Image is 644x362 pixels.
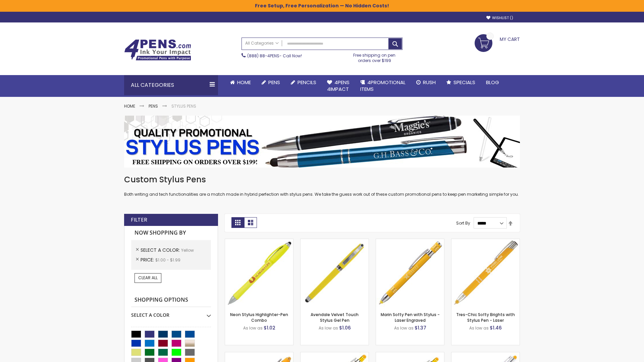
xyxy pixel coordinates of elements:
[481,75,504,90] a: Blog
[247,53,279,59] a: (888) 88-4PENS
[268,79,280,86] span: Pens
[423,79,436,86] span: Rush
[131,226,211,240] strong: Now Shopping by
[131,307,211,318] div: Select A Color
[138,275,158,281] span: Clear All
[131,216,147,224] strong: Filter
[230,312,288,323] a: Neon Stylus Highlighter-Pen Combo
[451,352,520,358] a: Tres-Chic Softy with Stylus Top Pen - ColorJet-Yellow
[264,324,275,331] span: $1.02
[149,103,158,109] a: Pens
[381,312,440,323] a: Marin Softy Pen with Stylus - Laser Engraved
[441,75,481,90] a: Specials
[155,257,180,263] span: $1.00 - $1.99
[256,75,285,90] a: Pens
[285,75,322,90] a: Pencils
[245,41,279,46] span: All Categories
[301,239,369,244] a: Avendale Velvet Touch Stylus Gel Pen-Yellow
[355,75,411,97] a: 4PROMOTIONALITEMS
[298,79,316,86] span: Pencils
[322,75,355,97] a: 4Pens4impact
[327,79,350,93] span: 4Pens 4impact
[411,75,441,90] a: Rush
[124,174,520,197] div: Both writing and tech functionalities are a match made in hybrid perfection with stylus pens. We ...
[346,50,403,63] div: Free shipping on pen orders over $199
[124,174,520,185] h1: Custom Stylus Pens
[456,220,470,226] label: Sort By
[247,53,302,59] span: - Call Now!
[301,239,369,307] img: Avendale Velvet Touch Stylus Gel Pen-Yellow
[456,312,515,323] a: Tres-Chic Softy Brights with Stylus Pen - Laser
[339,324,351,331] span: $1.06
[243,325,263,331] span: As low as
[486,79,499,86] span: Blog
[486,15,513,20] a: Wishlist
[376,239,444,244] a: Marin Softy Pen with Stylus - Laser Engraved-Yellow
[319,325,338,331] span: As low as
[231,217,244,228] strong: Grid
[415,324,426,331] span: $1.37
[225,239,293,307] img: Neon Stylus Highlighter-Pen Combo-Yellow
[141,256,155,263] span: Price
[469,325,489,331] span: As low as
[131,293,211,307] strong: Shopping Options
[124,39,191,61] img: 4Pens Custom Pens and Promotional Products
[242,38,282,49] a: All Categories
[181,247,194,253] span: Yellow
[376,239,444,307] img: Marin Softy Pen with Stylus - Laser Engraved-Yellow
[225,352,293,358] a: Ellipse Softy Brights with Stylus Pen - Laser-Yellow
[124,75,218,95] div: All Categories
[124,116,520,168] img: Stylus Pens
[451,239,520,307] img: Tres-Chic Softy Brights with Stylus Pen - Laser-Yellow
[376,352,444,358] a: Phoenix Softy Brights Gel with Stylus Pen - Laser-Yellow
[124,103,135,109] a: Home
[451,239,520,244] a: Tres-Chic Softy Brights with Stylus Pen - Laser-Yellow
[360,79,406,93] span: 4PROMOTIONAL ITEMS
[225,75,256,90] a: Home
[135,273,161,283] a: Clear All
[311,312,359,323] a: Avendale Velvet Touch Stylus Gel Pen
[490,324,502,331] span: $1.46
[225,239,293,244] a: Neon Stylus Highlighter-Pen Combo-Yellow
[453,79,475,86] span: Specials
[301,352,369,358] a: Phoenix Softy Brights with Stylus Pen - Laser-Yellow
[394,325,414,331] span: As low as
[171,103,196,109] strong: Stylus Pens
[237,79,251,86] span: Home
[141,247,181,253] span: Select A Color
